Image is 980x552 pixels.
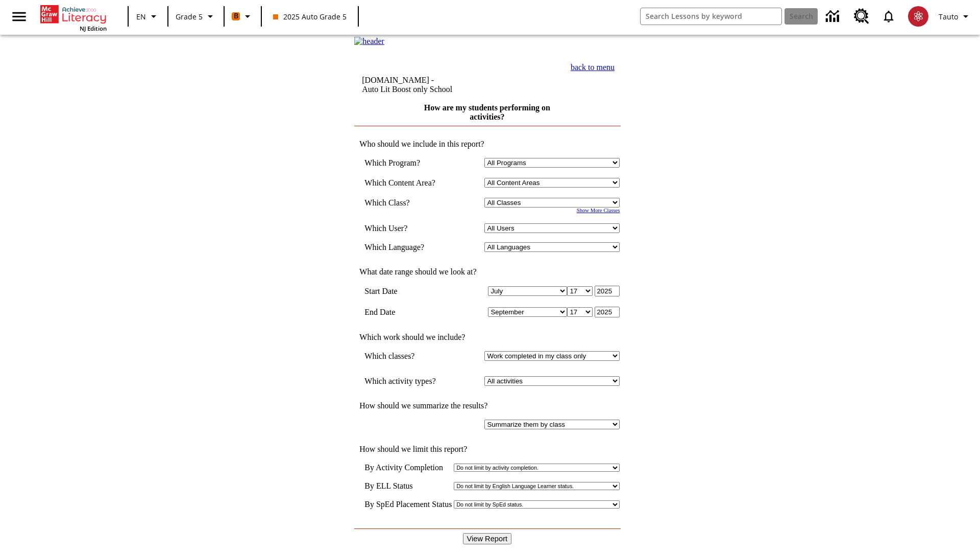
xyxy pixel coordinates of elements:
span: Tauto [939,11,958,22]
a: Data Center [820,3,848,31]
button: Profile/Settings [935,7,976,26]
td: End Date [364,307,450,317]
td: By SpEd Placement Status [364,500,452,509]
td: Which User? [364,223,450,233]
button: Select a new avatar [902,3,935,30]
a: back to menu [571,63,615,72]
span: 2025 Auto Grade 5 [273,11,347,22]
td: Which Program? [364,158,450,168]
td: By Activity Completion [364,463,452,472]
nobr: Auto Lit Boost only School [362,85,452,94]
td: How should we limit this report? [354,445,620,454]
button: Language: EN, Select a language [132,7,164,26]
img: header [354,37,384,46]
span: EN [136,11,146,22]
td: Which activity types? [364,376,450,386]
td: Which work should we include? [354,333,620,342]
span: B [234,10,238,22]
nobr: Which Content Area? [364,178,435,187]
td: [DOMAIN_NAME] - [362,76,518,94]
td: Which Language? [364,242,450,252]
span: NJ Edition [80,25,107,32]
a: Show More Classes [577,208,620,213]
img: avatar image [908,6,928,27]
button: Boost Class color is orange. Change class color [228,7,258,26]
td: Who should we include in this report? [354,140,620,149]
button: Grade: Grade 5, Select a grade [171,7,220,26]
input: View Report [463,533,512,544]
span: Grade 5 [176,11,203,22]
td: By ELL Status [364,481,452,491]
a: Notifications [875,3,902,30]
a: Resource Center, Will open in new tab [848,3,875,30]
td: Which Class? [364,198,450,208]
td: Which classes? [364,351,450,361]
td: Start Date [364,286,450,296]
div: Home [40,3,107,32]
td: What date range should we look at? [354,267,620,277]
a: How are my students performing on activities? [424,103,550,121]
td: How should we summarize the results? [354,401,620,410]
button: Open side menu [4,2,34,32]
input: search field [641,8,781,25]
